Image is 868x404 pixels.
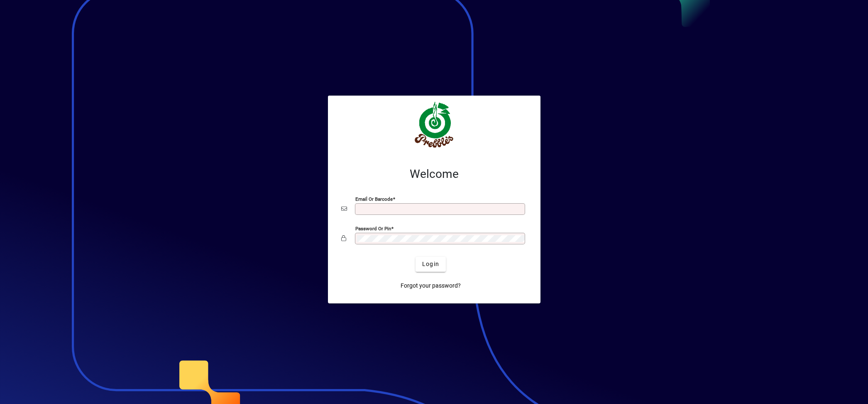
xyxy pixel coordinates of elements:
span: Login [422,260,439,269]
a: Forgot your password? [397,278,464,293]
mat-label: Password or Pin [355,225,391,231]
mat-label: Email or Barcode [355,196,393,202]
h2: Welcome [341,167,527,181]
button: Login [416,257,446,272]
span: Forgot your password? [401,281,461,290]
